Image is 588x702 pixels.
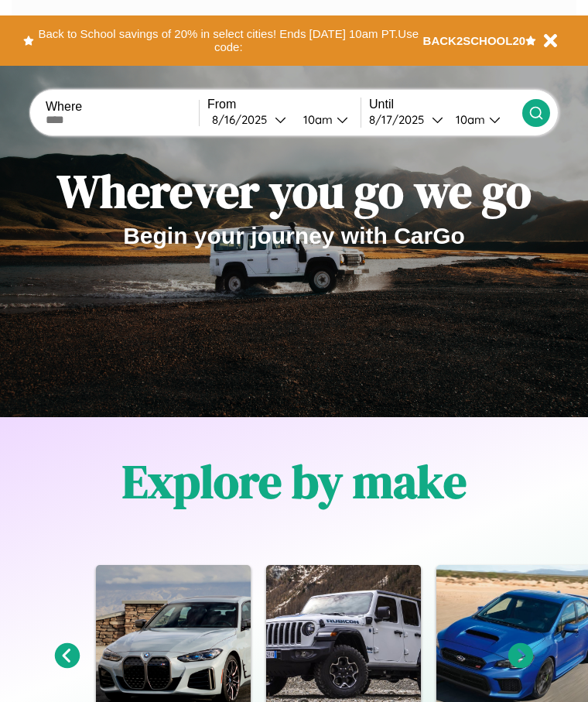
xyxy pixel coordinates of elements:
h1: Explore by make [122,450,467,513]
button: 8/16/2025 [207,111,291,128]
div: 10am [448,112,489,127]
b: BACK2SCHOOL20 [423,34,526,47]
div: 8 / 17 / 2025 [369,112,432,127]
label: From [207,98,361,111]
label: Where [46,100,199,114]
label: Until [369,98,522,111]
button: 10am [291,111,361,128]
div: 10am [296,112,337,127]
button: 10am [443,111,522,128]
button: Back to School savings of 20% in select cities! Ends [DATE] 10am PT.Use code: [34,23,423,58]
div: 8 / 16 / 2025 [212,112,275,127]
